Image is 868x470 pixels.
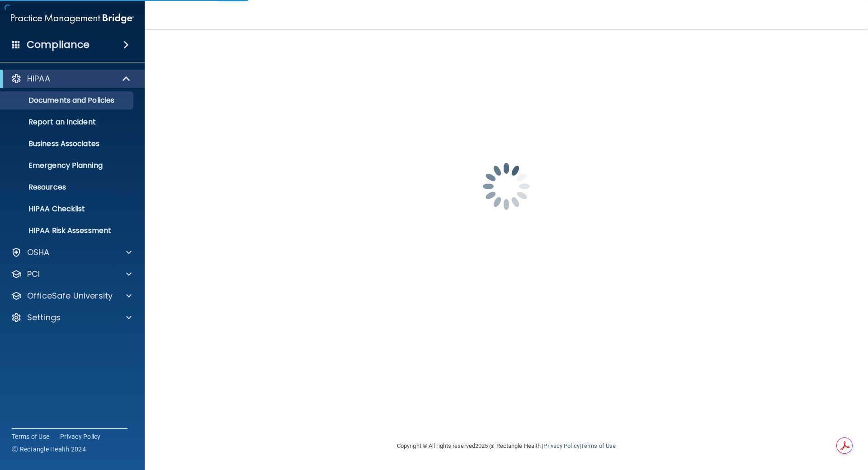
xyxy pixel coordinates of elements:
[581,442,616,449] a: Terms of Use
[6,183,129,192] p: Resources
[12,432,49,441] a: Terms of Use
[12,445,86,454] span: Ⓒ Rectangle Health 2024
[6,118,129,127] p: Report an Incident
[11,269,132,280] a: PCI
[27,38,90,51] h4: Compliance
[6,139,129,148] p: Business Associates
[27,73,50,84] p: HIPAA
[11,290,132,301] a: OfficeSafe University
[11,312,132,323] a: Settings
[461,141,552,232] img: spinner.e123f6fc.gif
[11,247,132,258] a: OSHA
[11,9,134,28] img: PMB logo
[27,290,113,301] p: OfficeSafe University
[6,161,129,170] p: Emergency Planning
[6,226,129,235] p: HIPAA Risk Assessment
[27,269,40,280] p: PCI
[6,204,129,214] p: HIPAA Checklist
[543,442,579,449] a: Privacy Policy
[341,432,671,461] div: Copyright © All rights reserved 2025 @ Rectangle Health | |
[6,96,129,105] p: Documents and Policies
[27,247,50,258] p: OSHA
[60,432,101,441] a: Privacy Policy
[11,73,131,84] a: HIPAA
[27,312,61,323] p: Settings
